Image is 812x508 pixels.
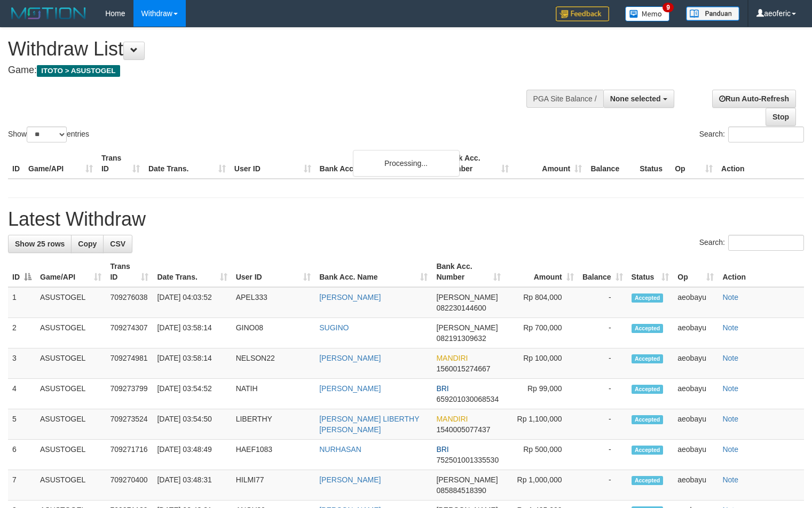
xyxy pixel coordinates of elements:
[316,148,440,179] th: Bank Acc. Name
[232,257,316,287] th: User ID: activate to sort column ascending
[610,94,661,103] span: None selected
[718,257,804,287] th: Action
[722,323,738,332] a: Note
[671,148,717,179] th: Op
[578,409,627,440] td: -
[153,257,231,287] th: Date Trans.: activate to sort column ascending
[722,293,738,301] a: Note
[8,38,531,60] h1: Withdraw List
[153,348,231,379] td: [DATE] 03:58:14
[699,126,804,142] label: Search:
[722,354,738,362] a: Note
[103,235,132,253] a: CSV
[8,470,36,501] td: 7
[106,318,153,348] td: 709274307
[673,470,718,501] td: aeobayu
[635,148,671,179] th: Status
[153,409,231,440] td: [DATE] 03:54:50
[8,209,804,230] h1: Latest Withdraw
[353,150,460,177] div: Processing...
[153,379,231,409] td: [DATE] 03:54:52
[230,148,316,179] th: User ID
[578,318,627,348] td: -
[319,445,361,454] a: NURHASAN
[632,293,664,303] span: Accepted
[505,257,578,287] th: Amount: activate to sort column ascending
[436,415,468,423] span: MANDIRI
[319,323,349,332] a: SUGINO
[110,240,125,248] span: CSV
[232,348,316,379] td: NELSON22
[8,379,36,409] td: 4
[722,384,738,393] a: Note
[578,470,627,501] td: -
[673,348,718,379] td: aeobayu
[728,126,804,142] input: Search:
[319,475,381,484] a: [PERSON_NAME]
[37,65,120,77] span: ITOTO > ASUSTOGEL
[153,287,231,318] td: [DATE] 04:03:52
[722,415,738,423] a: Note
[436,486,486,495] span: Copy 085884518390 to clipboard
[36,348,106,379] td: ASUSTOGEL
[106,287,153,318] td: 709276038
[586,148,635,179] th: Balance
[673,318,718,348] td: aeobayu
[8,409,36,440] td: 5
[78,240,97,248] span: Copy
[8,440,36,470] td: 6
[526,90,603,108] div: PGA Site Balance /
[722,475,738,484] a: Note
[578,287,627,318] td: -
[153,440,231,470] td: [DATE] 03:48:49
[106,440,153,470] td: 709271716
[106,470,153,501] td: 709270400
[36,470,106,501] td: ASUSTOGEL
[232,287,316,318] td: APEL333
[673,409,718,440] td: aeobayu
[578,257,627,287] th: Balance: activate to sort column ascending
[436,384,448,393] span: BRI
[8,348,36,379] td: 3
[699,235,804,251] label: Search:
[436,293,498,301] span: [PERSON_NAME]
[673,287,718,318] td: aeobayu
[319,354,381,362] a: [PERSON_NAME]
[36,287,106,318] td: ASUSTOGEL
[8,5,89,21] img: MOTION_logo.png
[232,409,316,440] td: LIBERTHY
[436,475,498,484] span: [PERSON_NAME]
[603,90,674,108] button: None selected
[632,446,664,455] span: Accepted
[106,257,153,287] th: Trans ID: activate to sort column ascending
[8,65,531,76] h4: Game:
[505,348,578,379] td: Rp 100,000
[8,318,36,348] td: 2
[505,409,578,440] td: Rp 1,100,000
[578,440,627,470] td: -
[632,324,664,333] span: Accepted
[27,126,67,142] select: Showentries
[106,348,153,379] td: 709274981
[632,354,664,363] span: Accepted
[436,445,448,454] span: BRI
[505,379,578,409] td: Rp 99,000
[319,415,419,434] a: [PERSON_NAME] LIBERTHY [PERSON_NAME]
[436,323,498,332] span: [PERSON_NAME]
[36,257,106,287] th: Game/API: activate to sort column ascending
[722,445,738,454] a: Note
[578,379,627,409] td: -
[712,90,796,108] a: Run Auto-Refresh
[97,148,144,179] th: Trans ID
[436,304,486,312] span: Copy 082230144600 to clipboard
[432,257,505,287] th: Bank Acc. Number: activate to sort column ascending
[436,354,468,362] span: MANDIRI
[627,257,674,287] th: Status: activate to sort column ascending
[728,235,804,251] input: Search:
[8,148,24,179] th: ID
[673,379,718,409] td: aeobayu
[632,476,664,485] span: Accepted
[663,3,674,12] span: 9
[505,318,578,348] td: Rp 700,000
[8,257,36,287] th: ID: activate to sort column descending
